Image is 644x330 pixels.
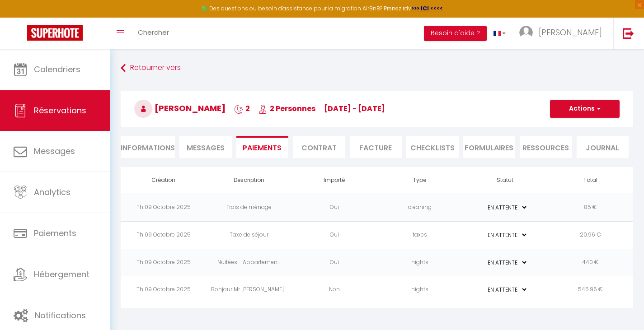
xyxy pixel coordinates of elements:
td: Oui [291,249,377,276]
li: CHECKLISTS [406,136,459,158]
th: Description [206,167,291,194]
td: taxes [377,221,462,249]
span: Réservations [34,105,86,116]
img: ... [519,26,533,39]
span: Analytics [34,186,71,198]
td: Th 09 Octobre 2025 [121,194,206,221]
td: Frais de ménage [206,194,291,221]
span: Notifications [35,310,86,321]
td: Th 09 Octobre 2025 [121,249,206,276]
a: ... [PERSON_NAME] [512,18,613,49]
a: >>> ICI <<<< [411,5,443,12]
th: Total [548,167,633,194]
td: Bonjour Mr [PERSON_NAME]​... [206,276,291,304]
span: [PERSON_NAME] [539,27,602,38]
td: 85 € [548,194,633,221]
td: nights [377,249,462,276]
th: Type [377,167,462,194]
td: 545.96 € [548,276,633,304]
td: Th 09 Octobre 2025 [121,221,206,249]
td: nights [377,276,462,304]
span: [PERSON_NAME] [134,102,226,114]
span: Calendriers [34,64,80,75]
span: Paiements [34,228,76,239]
span: [DATE] - [DATE] [324,103,385,114]
li: Contrat [293,136,345,158]
th: Création [121,167,206,194]
td: Oui [291,194,377,221]
span: Hébergement [34,269,89,280]
button: Besoin d'aide ? [424,26,487,41]
td: Oui [291,221,377,249]
td: Th 09 Octobre 2025 [121,276,206,304]
li: Informations [121,136,175,158]
li: Facture [350,136,402,158]
li: Journal [577,136,629,158]
span: Messages [187,143,225,153]
span: 2 Personnes [259,103,315,114]
th: Importé [291,167,377,194]
a: Retourner vers [121,60,633,76]
button: Actions [550,100,620,118]
td: 20.96 € [548,221,633,249]
span: Messages [34,145,75,157]
td: 440 € [548,249,633,276]
img: logout [623,28,634,39]
span: Chercher [138,28,169,37]
td: Nuitées - Appartemen... [206,249,291,276]
th: Statut [462,167,548,194]
li: Paiements [236,136,289,158]
span: 2 [234,103,250,114]
li: FORMULAIRES [463,136,516,158]
td: Non [291,276,377,304]
td: Taxe de séjour [206,221,291,249]
td: cleaning [377,194,462,221]
img: Super Booking [27,25,83,41]
a: Chercher [131,18,176,49]
li: Ressources [520,136,572,158]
